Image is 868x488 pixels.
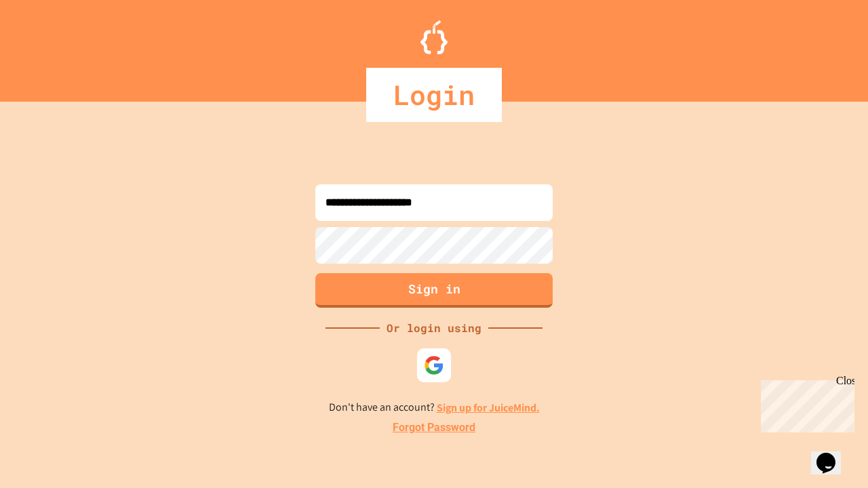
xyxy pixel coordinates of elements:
img: Logo.svg [420,20,448,54]
div: Chat with us now!Close [5,5,94,86]
img: google-icon.svg [424,355,444,375]
a: Sign up for JuiceMind. [437,401,540,415]
a: Forgot Password [393,420,475,436]
div: Login [366,68,502,122]
iframe: chat widget [755,375,854,432]
div: Or login using [380,320,488,336]
iframe: chat widget [811,434,854,474]
button: Sign in [315,273,553,308]
p: Don't have an account? [329,399,540,416]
